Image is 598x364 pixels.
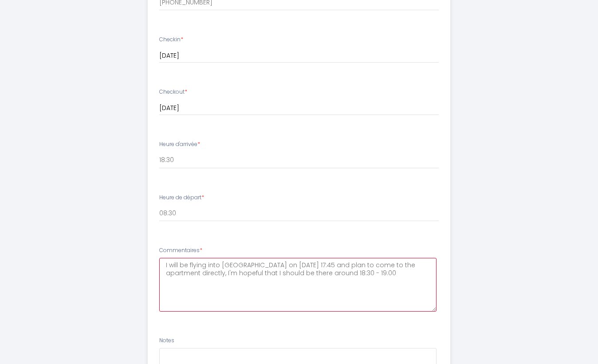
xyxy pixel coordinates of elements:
label: Commentaires [159,246,202,255]
label: Heure d'arrivée [159,140,200,149]
label: Notes [159,336,174,345]
label: Heure de départ [159,194,204,202]
label: Checkin [159,36,183,44]
label: Checkout [159,88,187,96]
